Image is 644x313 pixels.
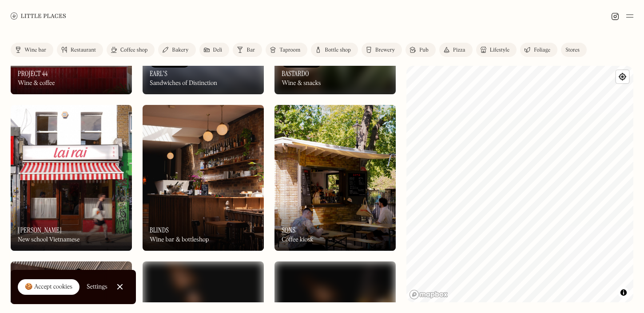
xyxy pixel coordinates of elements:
a: Restaurant [57,43,103,57]
h3: Project 44 [18,69,48,78]
h3: Sons [282,226,295,234]
div: Deli [213,48,223,53]
div: Bar [246,48,255,53]
div: New school Vietnamese [18,236,80,244]
div: Foliage [534,48,550,53]
div: Stores [565,48,580,53]
span: Toggle attribution [621,288,626,297]
img: Lai Rai [11,105,132,251]
a: Mapbox homepage [409,289,448,300]
canvas: Map [406,66,633,302]
a: SonsSonsSonsCoffee kiosk [274,105,396,251]
a: Bakery [158,43,195,57]
div: Close Cookie Popup [119,287,120,287]
div: Wine & snacks [282,80,321,87]
a: Lifestyle [476,43,517,57]
a: Wine bar [11,43,53,57]
a: Pizza [439,43,473,57]
h3: Earl's [150,69,167,78]
a: Foliage [520,43,557,57]
a: Pub [405,43,436,57]
div: Wine bar & bottleshop [150,236,209,244]
a: Bar [233,43,262,57]
div: Coffee kiosk [282,236,313,244]
button: Find my location [616,70,629,83]
div: Brewery [375,48,395,53]
a: Deli [199,43,230,57]
div: Pizza [453,48,465,53]
a: Coffee shop [107,43,155,57]
h3: Blinds [150,226,169,234]
a: 🍪 Accept cookies [18,279,80,295]
a: Bottle shop [311,43,358,57]
a: Taproom [266,43,307,57]
h3: [PERSON_NAME] [18,226,62,234]
button: Toggle attribution [618,287,629,298]
a: Lai RaiLai Rai[PERSON_NAME]New school Vietnamese [11,105,132,251]
div: Lifestyle [490,48,509,53]
a: Brewery [362,43,402,57]
div: 🍪 Accept cookies [25,283,72,292]
div: Restaurant [71,48,96,53]
div: Bottle shop [325,48,351,53]
div: Wine & coffee [18,80,55,87]
a: Stores [561,43,587,57]
div: Wine bar [24,48,46,53]
div: Pub [419,48,429,53]
a: Settings [87,277,107,297]
div: Bakery [172,48,188,53]
h3: Bastardo [282,69,309,78]
img: Blinds [143,105,264,251]
div: Coffee shop [120,48,147,53]
img: Sons [274,105,396,251]
div: Sandwiches of Distinction [150,80,217,87]
div: Taproom [279,48,300,53]
div: Settings [87,284,107,290]
a: BlindsBlindsBlindsWine bar & bottleshop [143,105,264,251]
a: Close Cookie Popup [111,278,129,296]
